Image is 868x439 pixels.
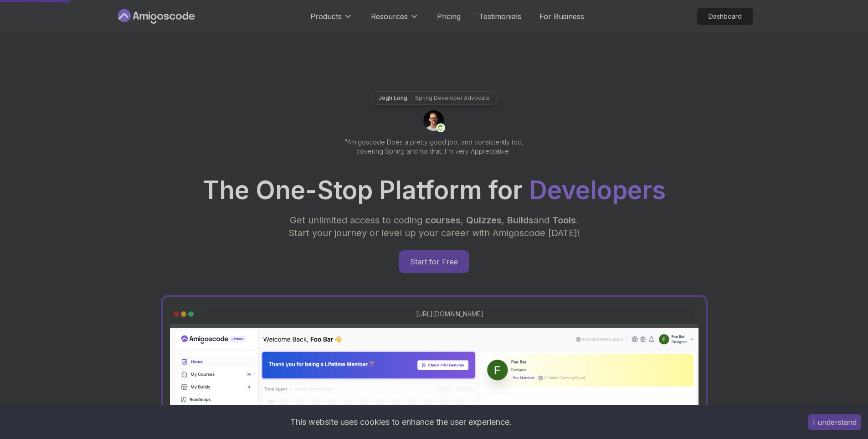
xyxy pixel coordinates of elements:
button: Products [310,11,353,29]
h1: The One-Stop Platform for [123,178,746,203]
button: Resources [371,11,419,29]
a: Pricing [437,11,461,22]
span: Quizzes [466,215,502,226]
a: Start for Free [399,250,469,273]
p: Start for Free [399,251,469,273]
p: Jogh Long [379,94,407,102]
p: "Amigoscode Does a pretty good job, and consistently too, covering Spring and for that, I'm very ... [332,138,536,156]
p: Get unlimited access to coding , , and . Start your journey or level up your career with Amigosco... [281,214,587,239]
div: This website uses cookies to enhance the user experience. [7,412,795,432]
span: Developers [529,175,666,205]
span: courses [425,215,461,226]
p: Dashboard [698,8,753,25]
button: Accept cookies [808,414,861,430]
a: For Business [539,11,584,22]
a: Testimonials [479,11,521,22]
p: Resources [371,11,408,22]
span: Tools [552,215,576,226]
p: Spring Developer Advocate [415,94,490,102]
a: Dashboard [697,8,753,25]
span: Builds [507,215,534,226]
img: josh long [423,110,445,132]
p: Products [310,11,342,22]
a: [URL][DOMAIN_NAME] [416,310,483,319]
